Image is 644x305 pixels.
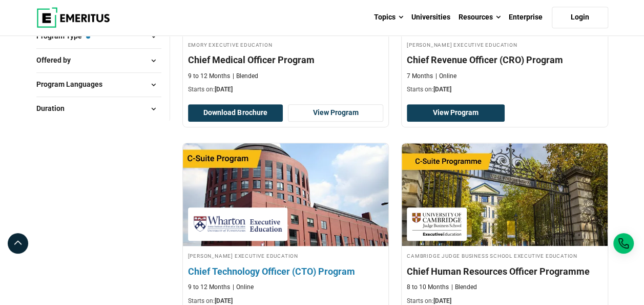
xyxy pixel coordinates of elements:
h4: Chief Technology Officer (CTO) Program [188,265,384,278]
span: [DATE] [433,86,451,93]
h4: [PERSON_NAME] Executive Education [188,251,384,260]
a: View Program [407,104,505,122]
button: Download Brochure [188,104,283,122]
span: [DATE] [433,297,451,304]
p: 8 to 10 Months [407,283,449,292]
img: Chief Technology Officer (CTO) Program | Online Technology Course [172,138,399,251]
button: Program Type [36,29,161,44]
span: Duration [36,103,73,114]
p: Online [233,283,254,292]
p: Online [435,72,456,81]
a: View Program [288,104,383,122]
button: Duration [36,101,161,117]
button: Program Languages [36,77,161,92]
h4: Cambridge Judge Business School Executive Education [407,251,603,260]
span: [DATE] [215,86,233,93]
p: 7 Months [407,72,433,81]
h4: Chief Medical Officer Program [188,53,384,66]
button: Offered by [36,53,161,68]
h4: Emory Executive Education [188,40,384,49]
span: Program Languages [36,79,111,90]
a: Login [552,7,608,28]
h4: Chief Human Resources Officer Programme [407,265,603,278]
img: Chief Human Resources Officer Programme | Online Human Resources Course [402,143,608,246]
img: Cambridge Judge Business School Executive Education [412,213,462,236]
p: Blended [233,72,258,81]
h4: Chief Revenue Officer (CRO) Program [407,53,603,66]
img: Wharton Executive Education [193,213,282,236]
p: Starts on: [188,85,384,94]
span: [DATE] [215,297,233,304]
p: 9 to 12 Months [188,283,230,292]
p: Starts on: [407,85,603,94]
h4: [PERSON_NAME] Executive Education [407,40,603,49]
p: Blended [451,283,477,292]
p: 9 to 12 Months [188,72,230,81]
span: Program Type [36,30,90,42]
span: Offered by [36,54,79,66]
